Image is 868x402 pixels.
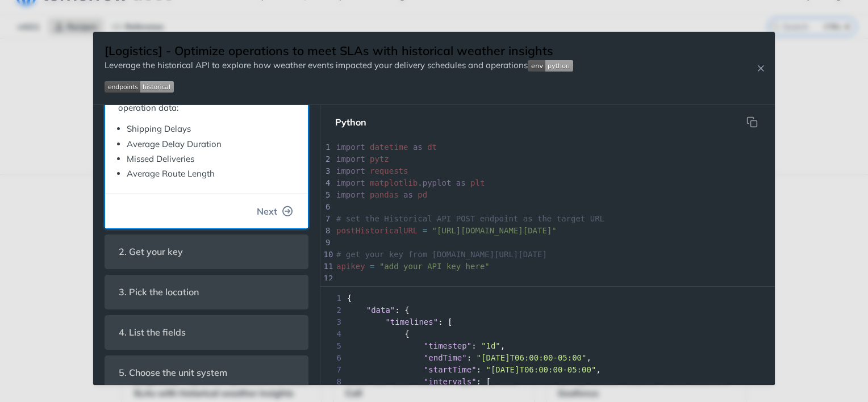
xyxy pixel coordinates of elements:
section: 5. Choose the unit system [105,355,308,390]
div: 1 [320,141,332,153]
span: "[DATE]T06:00:00-05:00" [477,353,587,362]
span: "endTime" [424,353,467,362]
span: = [423,226,427,235]
div: 8 [320,225,332,237]
div: 6 [320,201,332,213]
span: 5 [320,340,345,352]
div: 2 [320,153,332,165]
div: { [320,292,775,304]
span: 3 [320,316,345,328]
span: # set the Historical API POST endpoint as the target URL [336,214,604,223]
span: = [370,262,374,271]
span: "timelines" [385,317,438,326]
span: 5. Choose the unit system [111,362,235,384]
div: 12 [320,273,332,284]
span: import [336,143,365,152]
span: "startTime" [424,365,477,374]
span: 4. List the fields [111,321,194,344]
span: . [336,178,485,187]
span: pd [418,190,427,199]
li: Shipping Delays [127,123,295,136]
span: "timestep" [424,341,471,350]
button: Close Recipe [752,62,769,74]
div: : , [320,340,775,352]
span: 4 [320,328,345,340]
p: Leverage the historical API to explore how weather events impacted your delivery schedules and op... [105,59,573,72]
svg: hidden [746,116,758,128]
span: datetime [370,143,408,152]
span: as [403,190,413,199]
span: 2. Get your key [111,241,191,263]
li: Missed Deliveries [127,153,295,166]
li: Average Route Length [127,167,295,181]
span: apikey [336,262,365,271]
span: Expand image [528,60,573,70]
span: Next [257,204,277,218]
section: 2. Get your key [105,235,308,269]
section: 4. List the fields [105,315,308,350]
div: : , [320,364,775,376]
div: 11 [320,261,332,273]
div: : [ [320,376,775,388]
button: Next [248,200,302,223]
span: 2 [320,304,345,316]
img: env [528,60,573,72]
span: # get your key from [DOMAIN_NAME][URL][DATE] [336,250,547,259]
div: : { [320,304,775,316]
span: postHistoricalURL [336,226,418,235]
div: 9 [320,237,332,249]
span: import [336,154,365,164]
button: Python [326,111,375,133]
span: as [413,143,423,152]
span: "intervals" [424,377,477,386]
span: pandas [370,190,399,199]
span: 8 [320,376,345,388]
span: 3. Pick the location [111,281,207,303]
div: 3 [320,165,332,177]
div: 4 [320,177,332,189]
span: 1 [320,292,345,304]
span: as [456,178,466,187]
button: Copy [741,111,763,133]
span: import [336,166,365,175]
div: 10 [320,249,332,261]
div: 7 [320,213,332,225]
span: dt [427,143,437,152]
span: "1d" [481,341,500,350]
span: matplotlib [370,178,418,187]
span: 6 [320,352,345,364]
span: plt [470,178,485,187]
img: endpoint [105,81,174,93]
span: requests [370,166,408,175]
span: "add your API key here" [379,262,490,271]
span: import [336,190,365,199]
span: import [336,178,365,187]
span: Expand image [105,80,573,93]
section: 3. Pick the location [105,275,308,309]
span: "[URL][DOMAIN_NAME][DATE]" [432,226,557,235]
div: : , [320,352,775,364]
div: : [ [320,316,775,328]
span: "data" [366,305,395,315]
span: pytz [370,154,389,164]
h1: [Logistics] - Optimize operations to meet SLAs with historical weather insights [105,43,573,59]
span: "[DATE]T06:00:00-05:00" [486,365,596,374]
span: pyplot [423,178,452,187]
span: 7 [320,364,345,376]
div: 5 [320,189,332,201]
div: { [320,328,775,340]
li: Average Delay Duration [127,138,295,151]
